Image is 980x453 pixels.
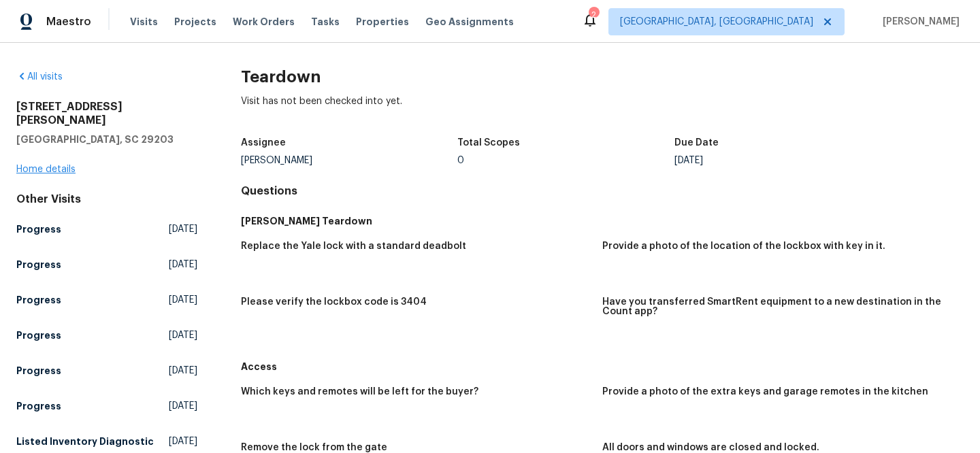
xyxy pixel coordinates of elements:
h5: Have you transferred SmartRent equipment to a new destination in the Count app? [602,297,953,316]
a: Progress[DATE] [16,252,197,277]
div: 2 [589,8,598,22]
a: Progress[DATE] [16,394,197,418]
div: 0 [457,156,674,165]
span: [DATE] [169,293,197,307]
h5: Assignee [241,138,286,148]
span: [DATE] [169,435,197,448]
a: Home details [16,165,76,174]
h5: Please verify the lockbox code is 3404 [241,297,427,307]
h5: Progress [16,258,61,271]
div: [PERSON_NAME] [241,156,458,165]
h5: Progress [16,329,61,342]
h5: All doors and windows are closed and locked. [602,443,819,452]
h5: Provide a photo of the extra keys and garage remotes in the kitchen [602,387,928,397]
span: Geo Assignments [425,15,514,29]
span: Maestro [46,15,91,29]
span: Visits [130,15,158,29]
h5: Access [241,360,964,373]
h5: Progress [16,293,61,307]
h5: [PERSON_NAME] Teardown [241,214,964,228]
h5: Listed Inventory Diagnostic [16,435,154,448]
div: Other Visits [16,192,197,206]
div: [DATE] [674,156,892,165]
h5: Remove the lock from the gate [241,443,387,452]
a: All visits [16,72,63,82]
h5: Progress [16,364,61,377]
h5: Which keys and remotes will be left for the buyer? [241,387,478,397]
a: Progress[DATE] [16,217,197,241]
span: [GEOGRAPHIC_DATA], [GEOGRAPHIC_DATA] [620,15,813,29]
h5: Progress [16,222,61,236]
span: Tasks [311,17,340,27]
h5: Replace the Yale lock with a standard deadbolt [241,241,466,251]
span: [DATE] [169,222,197,236]
a: Progress[DATE] [16,323,197,348]
h5: Total Scopes [457,138,520,148]
h2: [STREET_ADDRESS][PERSON_NAME] [16,100,197,127]
span: [DATE] [169,364,197,377]
div: Visit has not been checked into yet. [241,95,964,130]
span: [DATE] [169,399,197,413]
h2: Teardown [241,70,964,84]
h5: Provide a photo of the location of the lockbox with key in it. [602,241,885,251]
span: [DATE] [169,329,197,342]
span: [DATE] [169,258,197,271]
h5: Progress [16,399,61,413]
span: Projects [174,15,216,29]
span: [PERSON_NAME] [877,15,960,29]
span: Work Orders [233,15,295,29]
a: Progress[DATE] [16,358,197,383]
h5: [GEOGRAPHIC_DATA], SC 29203 [16,133,197,146]
h5: Due Date [674,138,719,148]
h4: Questions [241,184,964,198]
a: Progress[DATE] [16,288,197,312]
span: Properties [356,15,409,29]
